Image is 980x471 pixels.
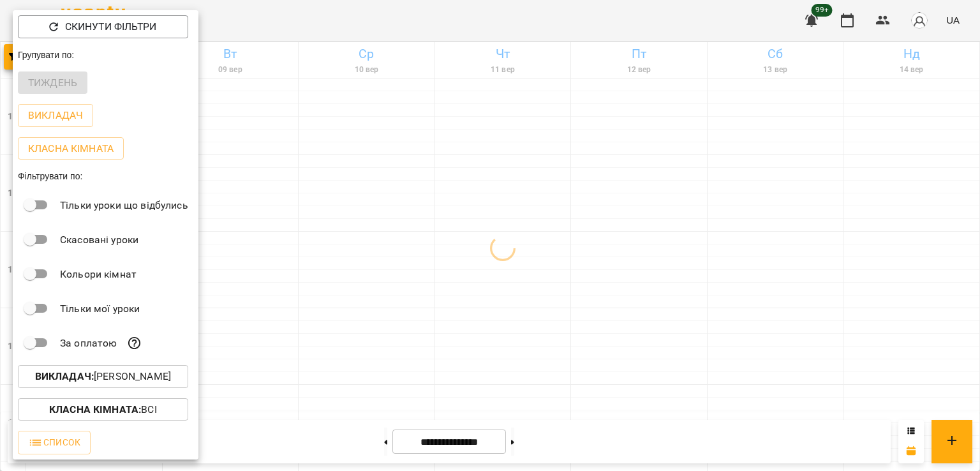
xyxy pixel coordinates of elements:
p: Тільки мої уроки [60,301,140,317]
p: Класна кімната [28,141,114,156]
button: Викладач [18,104,93,127]
p: [PERSON_NAME] [35,369,171,384]
p: За оплатою [60,336,117,351]
p: Скинути фільтри [65,19,156,34]
button: Класна кімната [18,137,124,160]
button: Скинути фільтри [18,15,188,38]
p: Тільки уроки що відбулись [60,198,188,213]
p: Скасовані уроки [60,232,138,248]
div: Групувати по: [13,43,198,66]
button: Список [18,431,91,454]
button: Класна кімната:Всі [18,398,188,421]
b: Викладач : [35,370,94,382]
p: Всі [49,402,157,417]
button: Викладач:[PERSON_NAME] [18,365,188,388]
div: Фільтрувати по: [13,165,198,188]
span: Список [28,435,80,450]
b: Класна кімната : [49,403,141,415]
p: Кольори кімнат [60,267,137,282]
p: Викладач [28,108,83,123]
